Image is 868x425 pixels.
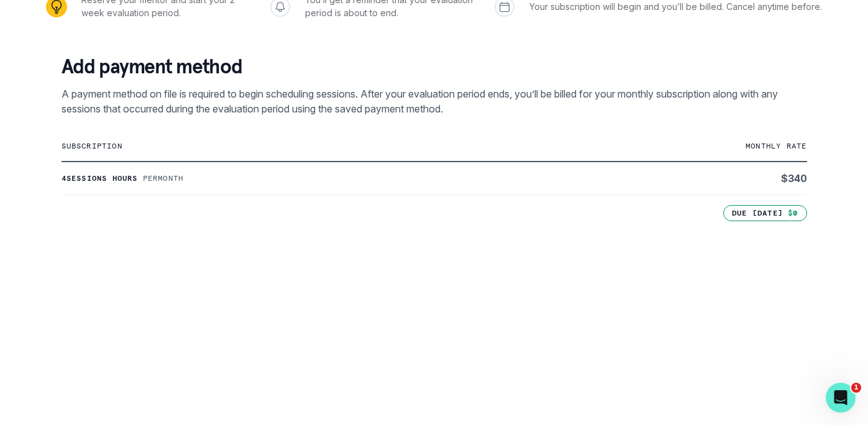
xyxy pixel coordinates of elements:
[558,141,806,151] p: monthly rate
[732,208,783,218] p: Due [DATE]
[558,162,806,195] td: $ 340
[788,208,798,218] p: $0
[143,173,184,183] p: Per month
[826,383,856,413] iframe: Intercom live chat
[62,86,807,116] p: A payment method on file is required to begin scheduling sessions. After your evaluation period e...
[62,173,138,183] p: 4 sessions hours
[62,54,807,79] p: Add payment method
[62,141,559,151] p: subscription
[851,383,861,393] span: 1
